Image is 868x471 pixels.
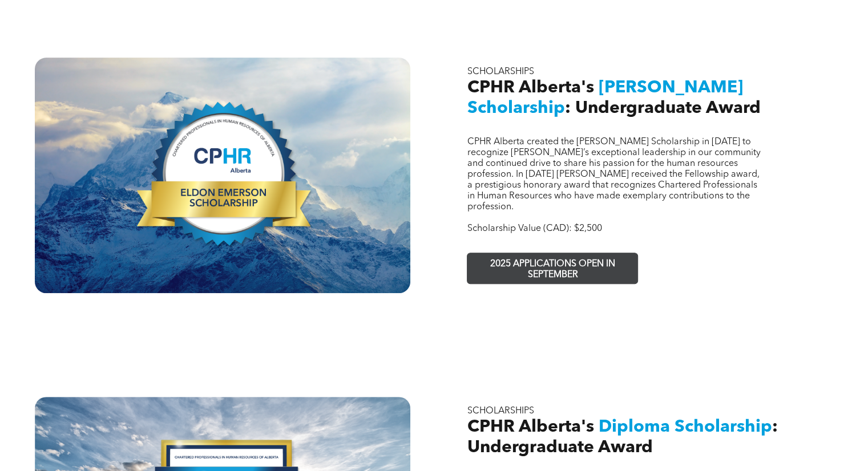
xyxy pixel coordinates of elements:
[564,100,760,117] span: : Undergraduate Award
[467,79,594,96] span: CPHR Alberta's
[467,224,601,233] span: Scholarship Value (CAD): $2,500
[467,137,760,212] span: CPHR Alberta created the [PERSON_NAME] Scholarship in [DATE] to recognize [PERSON_NAME]’s excepti...
[467,419,594,436] span: CPHR Alberta's
[469,253,636,286] span: 2025 APPLICATIONS OPEN IN SEPTEMBER
[467,407,534,416] span: SCHOLARSHIPS
[598,419,772,436] span: Diploma Scholarship
[467,67,534,76] span: SCHOLARSHIPS
[467,79,742,117] span: [PERSON_NAME] Scholarship
[467,253,638,284] a: 2025 APPLICATIONS OPEN IN SEPTEMBER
